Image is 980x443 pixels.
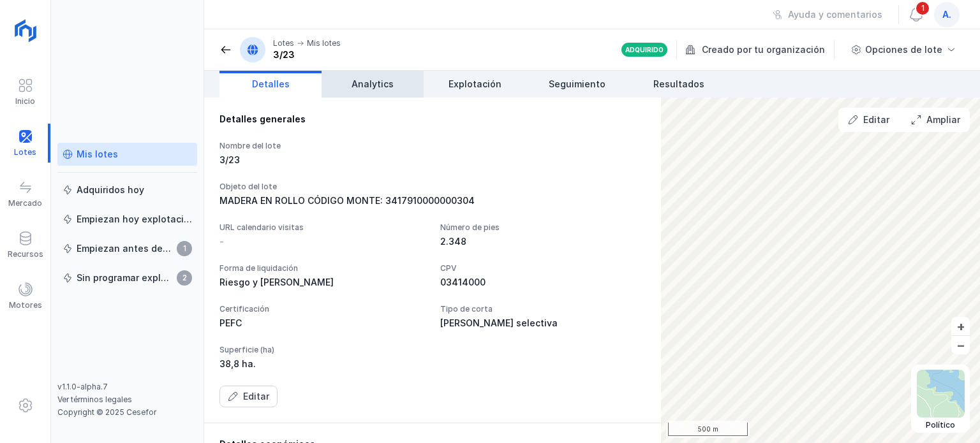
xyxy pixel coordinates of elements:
[549,78,605,91] span: Seguimiento
[764,4,891,25] button: Ayuda y comentarios
[15,96,35,106] div: Inicio
[57,407,197,418] div: Copyright © 2025 Cesefor
[219,386,278,407] button: Editar
[219,182,646,192] div: Objeto del lote
[942,8,951,21] span: a.
[219,317,425,330] div: PEFC
[252,78,290,91] span: Detalles
[219,222,425,233] div: URL calendario visitas
[9,300,42,310] div: Motores
[951,336,970,354] button: –
[917,370,965,418] img: political.webp
[788,8,882,21] div: Ayuda y comentarios
[307,38,341,48] div: Mis lotes
[917,420,965,430] div: Político
[440,263,646,273] div: CPV
[219,276,425,289] div: Riesgo y [PERSON_NAME]
[951,317,970,335] button: +
[57,143,197,166] a: Mis lotes
[57,237,197,260] a: Empiezan antes de 7 días1
[219,304,425,314] div: Certificación
[219,113,646,126] div: Detalles generales
[57,208,197,231] a: Empiezan hoy explotación
[424,71,526,98] a: Explotación
[219,71,322,98] a: Detalles
[273,38,294,48] div: Lotes
[440,317,646,330] div: [PERSON_NAME] selectiva
[219,141,425,151] div: Nombre del lote
[219,263,425,273] div: Forma de liquidación
[322,71,424,98] a: Analytics
[865,43,942,56] div: Opciones de lote
[57,178,197,201] a: Adquiridos hoy
[177,270,192,286] span: 2
[77,242,173,255] div: Empiezan antes de 7 días
[219,358,425,370] div: 38,8 ha.
[273,48,341,61] div: 3/23
[440,235,646,248] div: 2.348
[840,109,898,131] button: Editar
[219,194,646,207] div: MADERA EN ROLLO CÓDIGO MONTE: 3417910000000304
[653,78,704,91] span: Resultados
[628,71,730,98] a: Resultados
[57,395,132,404] a: Ver términos legales
[219,235,224,248] div: -
[449,78,501,91] span: Explotación
[243,390,269,403] div: Editar
[625,45,664,54] div: Adquirido
[352,78,394,91] span: Analytics
[440,276,646,289] div: 03414000
[77,272,173,284] div: Sin programar explotación
[526,71,628,98] a: Seguimiento
[77,148,118,161] div: Mis lotes
[57,266,197,289] a: Sin programar explotación2
[57,382,197,392] div: v1.1.0-alpha.7
[8,249,43,259] div: Recursos
[685,40,836,59] div: Creado por tu organización
[219,154,425,166] div: 3/23
[903,109,969,131] button: Ampliar
[915,1,930,16] span: 1
[440,304,646,314] div: Tipo de corta
[440,222,646,233] div: Número de pies
[8,198,42,208] div: Mercado
[219,345,425,355] div: Superficie (ha)
[77,184,144,196] div: Adquiridos hoy
[77,213,192,226] div: Empiezan hoy explotación
[926,113,960,126] div: Ampliar
[177,241,192,256] span: 1
[863,113,889,126] div: Editar
[10,15,41,47] img: logoRight.svg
